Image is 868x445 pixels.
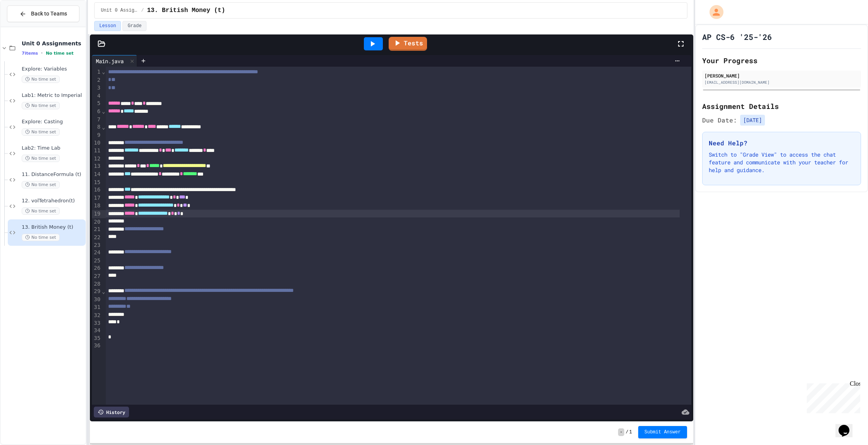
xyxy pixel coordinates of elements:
div: 11 [92,147,102,155]
button: Lesson [94,21,121,31]
div: 10 [92,139,102,147]
div: [PERSON_NAME] [704,72,859,79]
div: 14 [92,171,102,179]
div: Main.java [92,57,127,65]
iframe: chat widget [835,414,860,437]
button: Submit Answer [638,426,687,438]
span: No time set [46,51,74,56]
div: 3 [92,84,102,92]
div: 25 [92,257,102,265]
div: 8 [92,123,102,131]
span: No time set [22,102,60,109]
span: / [626,429,629,435]
div: 28 [92,280,102,288]
div: 15 [92,179,102,186]
span: [DATE] [740,115,765,126]
div: History [94,407,129,417]
iframe: chat widget [804,380,860,413]
span: / [141,7,144,14]
h3: Need Help? [709,138,854,148]
span: No time set [22,155,60,162]
div: My Account [701,3,725,21]
div: 19 [92,210,102,218]
span: • [41,50,43,56]
span: Submit Answer [644,429,681,435]
div: 4 [92,92,102,100]
span: Lab1: Metric to Imperial [22,92,84,99]
span: Lab2: Time Lab [22,145,84,152]
div: 36 [92,342,102,350]
span: Explore: Casting [22,119,84,125]
span: Due Date: [702,116,737,125]
div: 32 [92,312,102,319]
div: 1 [92,68,102,76]
div: 20 [92,218,102,226]
div: 31 [92,304,102,312]
div: 7 [92,116,102,124]
span: No time set [22,76,60,83]
div: 16 [92,186,102,194]
span: No time set [22,128,60,136]
span: 7 items [22,51,38,56]
div: 17 [92,194,102,202]
h1: AP CS-6 '25-'26 [702,31,772,42]
div: 30 [92,296,102,304]
p: Switch to "Grade View" to access the chat feature and communicate with your teacher for help and ... [709,151,854,174]
button: Grade [122,21,146,31]
span: Unit 0 Assignments [101,7,138,14]
div: 22 [92,234,102,241]
div: [EMAIL_ADDRESS][DOMAIN_NAME] [704,79,859,85]
div: 35 [92,335,102,342]
span: 1 [629,429,632,435]
span: 12. volTetrahedron(t) [22,198,84,204]
span: Fold line [102,288,105,295]
div: 29 [92,288,102,296]
span: Back to Teams [31,10,67,18]
span: 13. British Money (t) [147,6,225,15]
span: No time set [22,181,60,188]
div: 9 [92,131,102,139]
div: 24 [92,249,102,257]
div: 12 [92,155,102,163]
div: 13 [92,162,102,171]
span: Unit 0 Assignments [22,40,84,47]
div: 23 [92,241,102,249]
span: 11. DistanceFormula (t) [22,171,84,178]
span: 13. British Money (t) [22,224,84,231]
div: 5 [92,100,102,108]
div: 2 [92,76,102,85]
a: Tests [389,37,427,51]
h2: Assignment Details [702,101,861,112]
div: 21 [92,226,102,234]
div: 18 [92,202,102,210]
span: Fold line [102,108,105,114]
div: 34 [92,327,102,335]
span: No time set [22,234,60,241]
div: Chat with us now!Close [3,3,53,49]
div: 6 [92,108,102,116]
span: - [618,428,624,436]
span: No time set [22,207,60,215]
div: Main.java [92,55,137,67]
div: 26 [92,264,102,273]
h2: Your Progress [702,55,861,66]
button: Back to Teams [7,5,79,22]
div: 33 [92,319,102,327]
span: Explore: Variables [22,66,84,72]
div: 27 [92,273,102,280]
span: Fold line [102,124,105,130]
span: Fold line [102,69,105,75]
